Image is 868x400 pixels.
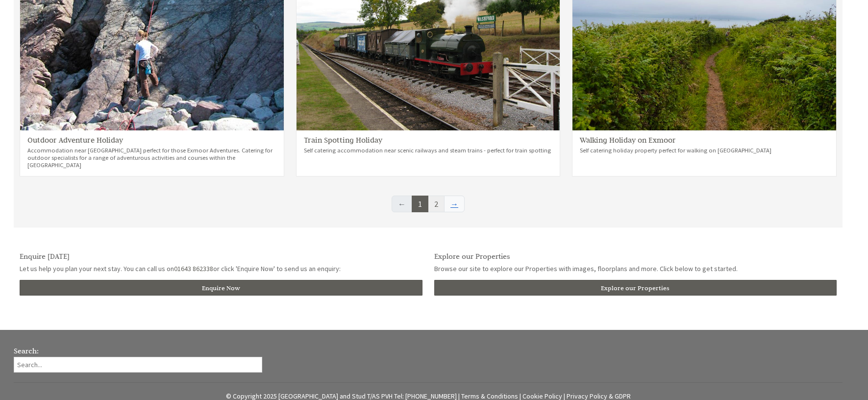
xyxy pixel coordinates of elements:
[20,264,422,273] p: Let us help you plan your next stay. You can call us on or click 'Enquire Now' to send us an enqu...
[20,280,422,296] a: Enquire Now
[174,264,213,273] a: 01643 862338
[444,196,465,212] a: →
[27,135,123,145] a: Outdoor Adventure Holiday
[572,147,836,154] p: Self catering holiday property perfect for walking on [GEOGRAPHIC_DATA]
[14,357,262,373] input: Search...
[297,147,560,154] p: Self catering accommodation near scenic railways and steam trains - perfect for train spotting
[580,135,676,145] a: Walking Holiday on Exmoor
[428,196,445,212] a: 2
[304,135,382,145] a: Train Spotting Holiday
[14,346,262,355] h3: Search:
[20,251,422,261] h3: Enquire [DATE]
[412,196,428,212] span: 1
[20,147,284,169] p: Accommodation near [GEOGRAPHIC_DATA] perfect for those Exmoor Adventures. Catering for outdoor sp...
[434,251,837,261] h3: Explore our Properties
[434,280,837,296] a: Explore our Properties
[434,264,837,273] p: Browse our site to explore our Properties with images, floorplans and more. Click below to get st...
